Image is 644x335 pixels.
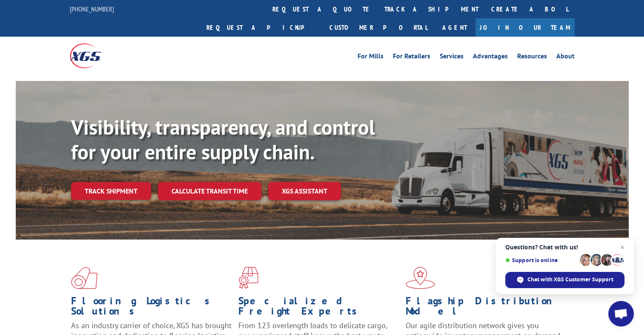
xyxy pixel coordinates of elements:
a: Request a pickup [200,18,323,37]
h1: Specialized Freight Experts [238,296,399,321]
a: Track shipment [71,182,151,200]
a: Open chat [608,301,634,326]
a: Resources [517,53,547,62]
a: About [556,53,575,62]
a: Customer Portal [323,18,434,37]
a: Join Our Team [475,18,575,37]
span: Support is online [505,257,577,263]
a: [PHONE_NUMBER] [70,5,114,13]
a: XGS ASSISTANT [268,182,341,200]
h1: Flagship Distribution Model [406,296,567,321]
a: For Mills [358,53,384,62]
img: xgs-icon-total-supply-chain-intelligence-red [71,267,97,289]
h1: Flooring Logistics Solutions [71,296,232,321]
a: For Retailers [393,53,430,62]
span: Chat with XGS Customer Support [527,276,613,283]
b: Visibility, transparency, and control for your entire supply chain. [71,114,375,165]
span: Questions? Chat with us! [505,244,624,251]
span: Chat with XGS Customer Support [505,272,624,288]
a: Services [440,53,464,62]
img: xgs-icon-focused-on-flooring-red [238,267,258,289]
img: xgs-icon-flagship-distribution-model-red [406,267,435,289]
a: Agent [434,18,475,37]
a: Advantages [473,53,508,62]
a: Calculate transit time [158,182,261,200]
